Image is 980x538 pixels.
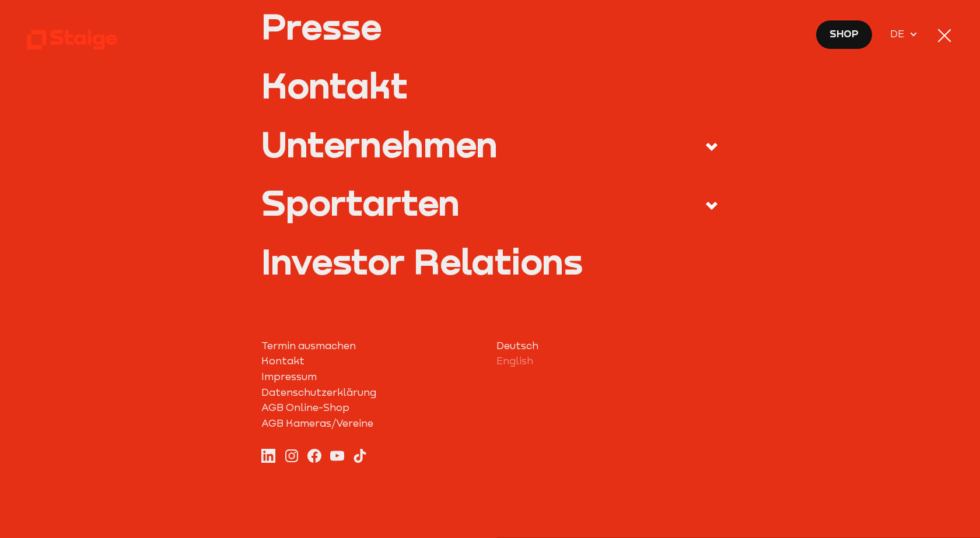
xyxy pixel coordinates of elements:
[261,68,718,103] a: Kontakt
[261,385,483,400] a: Datenschutzerklärung
[261,126,498,162] div: Unternehmen
[496,353,718,369] a: English
[261,9,718,44] a: Presse
[261,185,460,220] div: Sportarten
[261,369,483,385] a: Impressum
[261,338,483,354] a: Termin ausmachen
[496,338,718,354] a: Deutsch
[261,416,483,431] a: AGB Kameras/Vereine
[829,26,859,42] span: Shop
[890,26,909,42] span: DE
[815,20,873,50] a: Shop
[261,353,483,369] a: Kontakt
[261,400,483,416] a: AGB Online-Shop
[261,244,718,279] a: Investor Relations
